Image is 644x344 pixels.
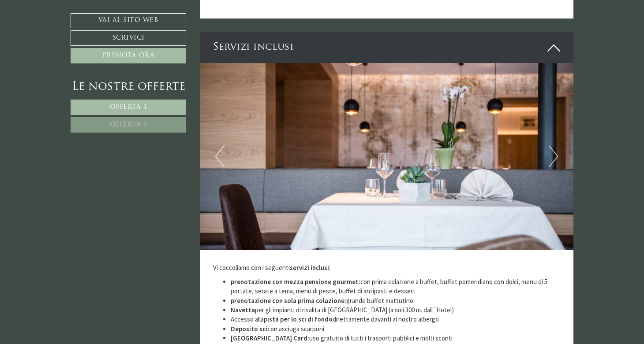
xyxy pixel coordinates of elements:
[110,122,147,128] span: Offerta 2
[231,334,309,342] strong: [GEOGRAPHIC_DATA] Card:
[231,324,561,333] li: con asciuga scarponi
[13,25,117,32] div: Montis – Active Nature Spa
[231,277,360,286] strong: prenotazione con mezza pensione gourmet:
[300,232,348,248] button: Invia
[231,305,561,314] li: per gli impianti di risalita di [GEOGRAPHIC_DATA] (a soli 300 m. dall´Hotel)
[231,277,561,296] li: con prima colazione a buffet, buffet pomeridiano con dolci, menu di 5 portate, serate a tema, men...
[200,32,574,63] div: Servizi inclusi
[13,41,117,47] small: 20:03
[231,296,346,305] strong: prenotazione con sola prima colazione:
[290,263,329,272] strong: servizi inclusi
[213,263,561,272] p: Vi coccoliamo con i seguenti :
[549,145,558,167] button: Next
[231,306,255,314] strong: Navetta
[71,79,186,95] div: Le nostre offerte
[231,333,561,343] li: uso gratuito di tutti i trasporti pubblici e molti sconti
[157,7,191,21] div: giovedì
[71,30,186,46] a: Scrivici
[71,13,186,28] a: Vai al sito web
[231,296,561,305] li: grande buffet mattutino
[110,104,147,111] span: Offerta 1
[7,23,121,48] div: Buon giorno, come possiamo aiutarla?
[264,315,333,323] strong: pista per lo sci di fondo
[231,314,561,324] li: Accesso alla direttamente davanti al nostro albergo
[215,145,225,167] button: Previous
[231,325,267,333] strong: Deposito sci
[71,48,186,63] a: Prenota ora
